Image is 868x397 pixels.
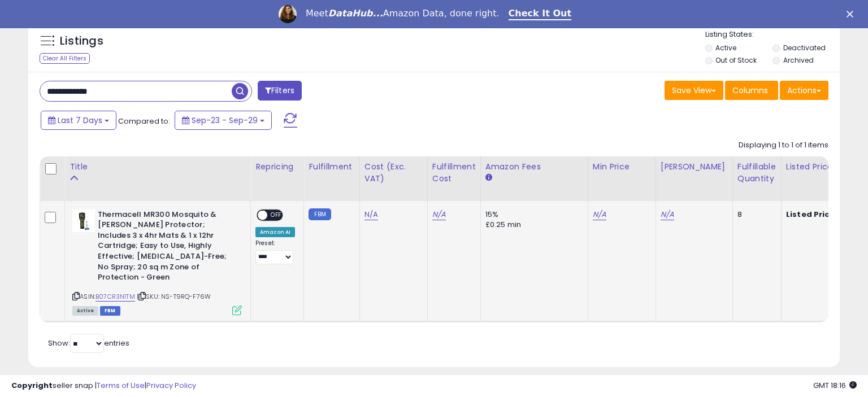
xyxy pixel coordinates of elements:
[258,81,302,101] button: Filters
[118,116,170,126] span: Compared to:
[98,210,235,286] b: Thermacell MR300 Mosquito & [PERSON_NAME] Protector; Includes 3 x 4hr Mats & 1 x 12hr Cartridge; ...
[737,161,776,185] div: Fulfillable Quantity
[97,380,145,391] a: Terms of Use
[783,43,826,53] label: Deactivated
[72,210,242,315] div: ASIN:
[715,43,736,53] label: Active
[146,380,196,391] a: Privacy Policy
[60,33,103,49] h5: Listings
[813,380,857,391] span: 2025-10-7 18:16 GMT
[11,380,53,391] strong: Copyright
[705,29,840,40] p: Listing States:
[593,209,606,220] a: N/A
[847,10,858,17] div: Close
[661,161,728,173] div: [PERSON_NAME]
[737,210,772,220] div: 8
[58,115,102,126] span: Last 7 Days
[137,292,211,301] span: | SKU: NS-T9RQ-F76W
[661,209,674,220] a: N/A
[48,338,129,348] span: Show: entries
[485,220,579,230] div: £0.25 min
[11,381,196,391] div: seller snap | |
[485,161,583,173] div: Amazon Fees
[715,55,757,65] label: Out of Stock
[306,8,500,19] div: Meet Amazon Data, done right.
[267,210,285,220] span: OFF
[100,306,120,316] span: FBM
[255,161,299,173] div: Repricing
[509,8,572,20] a: Check It Out
[665,81,723,100] button: Save View
[175,111,272,130] button: Sep-23 - Sep-29
[41,111,116,130] button: Last 7 Days
[783,55,814,65] label: Archived
[364,209,378,220] a: N/A
[786,209,837,220] b: Listed Price:
[192,115,258,126] span: Sep-23 - Sep-29
[279,5,297,23] img: Profile image for Georgie
[72,306,98,316] span: All listings currently available for purchase on Amazon
[72,210,95,232] img: 31WKJazWhBL._SL40_.jpg
[309,161,354,173] div: Fulfillment
[485,210,579,220] div: 15%
[593,161,651,173] div: Min Price
[432,161,476,185] div: Fulfillment Cost
[364,161,423,185] div: Cost (Exc. VAT)
[739,140,828,151] div: Displaying 1 to 1 of 1 items
[485,173,492,183] small: Amazon Fees.
[255,239,295,265] div: Preset:
[432,209,446,220] a: N/A
[725,81,778,100] button: Columns
[780,81,828,100] button: Actions
[732,85,768,96] span: Columns
[96,292,135,302] a: B07CR3N1TM
[328,8,383,19] i: DataHub...
[70,161,246,173] div: Title
[255,227,295,237] div: Amazon AI
[40,53,90,64] div: Clear All Filters
[309,208,331,220] small: FBM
